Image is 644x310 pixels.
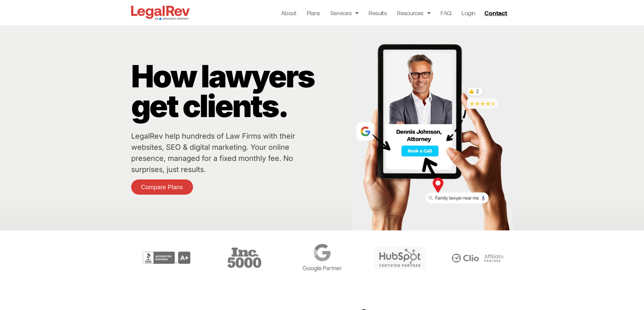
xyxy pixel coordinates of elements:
a: FAQ [440,8,451,18]
div: 2 / 6 [129,241,204,275]
a: Compare Plans [131,179,193,195]
div: 5 / 6 [363,241,437,275]
div: 6 / 6 [440,241,515,275]
a: Plans [307,8,320,18]
a: LegalRev help hundreds of Law Firms with their websites, SEO & digital marketing. Your online pre... [131,132,295,174]
nav: Menu [281,8,475,18]
a: Results [368,8,387,18]
a: Login [461,8,475,18]
p: How lawyers get clients. [131,61,349,121]
a: About [281,8,296,18]
div: Carousel [129,241,515,275]
span: Contact [484,10,507,16]
div: 4 / 6 [285,241,359,275]
span: Compare Plans [141,184,183,190]
a: Services [330,8,359,18]
a: Contact [482,7,511,18]
div: 3 / 6 [207,241,282,275]
a: Resources [397,8,430,18]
